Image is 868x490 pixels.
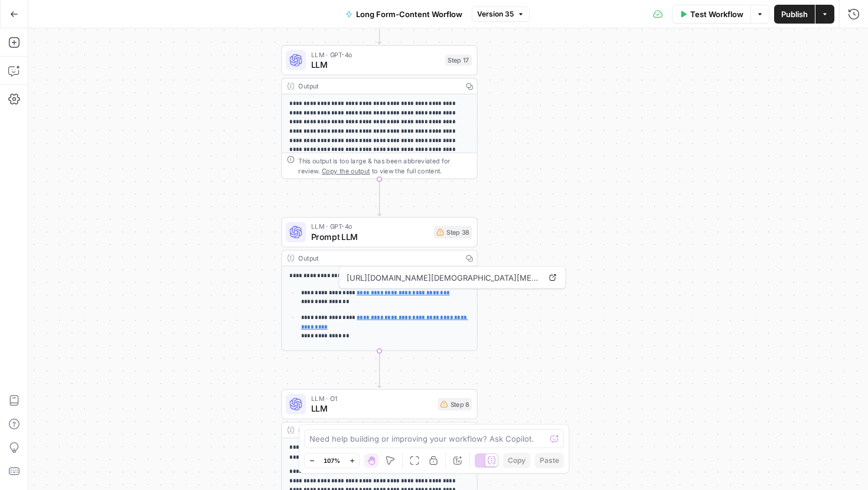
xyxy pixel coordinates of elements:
[311,50,440,60] span: LLM · GPT-4o
[322,167,370,175] span: Copy the output
[377,179,381,216] g: Edge from step_17 to step_38
[311,393,433,403] span: LLM · O1
[377,351,381,387] g: Edge from step_38 to step_8
[508,455,526,466] span: Copy
[472,6,530,22] button: Version 35
[438,398,472,410] div: Step 8
[298,425,458,435] div: Output
[445,54,472,65] div: Step 17
[311,231,429,243] span: Prompt LLM
[311,222,429,232] span: LLM · GPT-4o
[540,455,559,466] span: Paste
[774,5,815,24] button: Publish
[324,456,340,465] span: 107%
[672,5,750,24] button: Test Workflow
[781,8,808,20] span: Publish
[311,58,440,71] span: LLM
[434,226,472,238] div: Step 38
[298,81,458,91] div: Output
[690,8,743,20] span: Test Workflow
[344,267,543,288] span: [URL][DOMAIN_NAME][DEMOGRAPHIC_DATA][MEDICAL_DATA]
[311,402,433,415] span: LLM
[535,453,564,468] button: Paste
[377,7,381,44] g: Edge from step_13 to step_17
[338,5,469,24] button: Long Form-Content Worflow
[298,253,458,263] div: Output
[477,9,514,19] span: Version 35
[356,8,462,20] span: Long Form-Content Worflow
[298,156,472,176] div: This output is too large & has been abbreviated for review. to view the full content.
[503,453,530,468] button: Copy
